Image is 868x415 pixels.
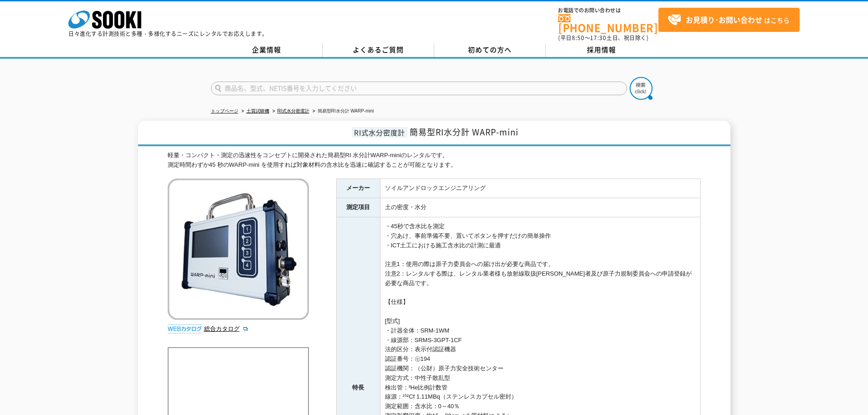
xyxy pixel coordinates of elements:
[468,45,512,55] span: 初めての方へ
[323,43,434,57] a: よくあるご質問
[168,324,202,333] img: webカタログ
[572,34,585,42] span: 8:50
[211,43,323,57] a: 企業情報
[434,43,546,57] a: 初めての方へ
[558,34,648,42] span: (平日 ～ 土日、祝日除く)
[277,108,309,113] a: RI式水分密度計
[410,126,519,138] span: 簡易型RI水分計 WARP-mini
[380,198,700,217] td: 土の密度・水分
[686,14,762,25] strong: お見積り･お問い合わせ
[380,179,700,198] td: ソイルアンドロックエンジニアリング
[247,108,269,113] a: 土質試験機
[336,179,380,198] th: メーカー
[211,82,627,95] input: 商品名、型式、NETIS番号を入力してください
[336,198,380,217] th: 測定項目
[558,8,658,13] span: お電話でのお問い合わせは
[546,43,657,57] a: 採用情報
[204,325,249,332] a: 総合カタログ
[211,108,238,113] a: トップページ
[352,127,407,138] span: RI式水分密度計
[668,13,790,27] span: はこちら
[168,179,309,320] img: 簡易型RI水分計 WARP-mini
[630,77,652,100] img: btn_search.png
[311,107,374,116] li: 簡易型RI水分計 WARP-mini
[68,31,268,36] p: 日々進化する計測技術と多種・多様化するニーズにレンタルでお応えします。
[590,34,606,42] span: 17:30
[658,8,800,32] a: お見積り･お問い合わせはこちら
[168,151,701,170] div: 軽量・コンパクト・測定の迅速性をコンセプトに開発された簡易型RI 水分計WARP-miniのレンタルです。 測定時間わずか45 秒のWARP-mini を使用すれば対象材料の含水比を迅速に確認す...
[558,14,658,33] a: [PHONE_NUMBER]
